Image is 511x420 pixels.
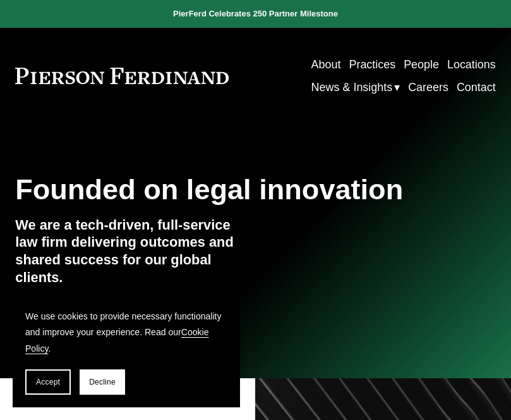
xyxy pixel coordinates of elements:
[404,53,439,76] a: People
[25,309,227,357] p: We use cookies to provide necessary functionality and improve your experience. Read our .
[447,53,496,76] a: Locations
[311,76,400,99] a: folder dropdown
[25,327,208,353] a: Cookie Policy
[15,216,255,287] h4: We are a tech-driven, full-service law firm delivering outcomes and shared success for our global...
[36,378,60,386] span: Accept
[457,76,496,99] a: Contact
[13,296,240,407] section: Cookie banner
[349,53,395,76] a: Practices
[408,76,448,99] a: Careers
[89,378,116,386] span: Decline
[25,369,71,395] button: Accept
[15,173,416,206] h1: Founded on legal innovation
[311,53,341,76] a: About
[311,77,393,97] span: News & Insights
[80,369,125,395] button: Decline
